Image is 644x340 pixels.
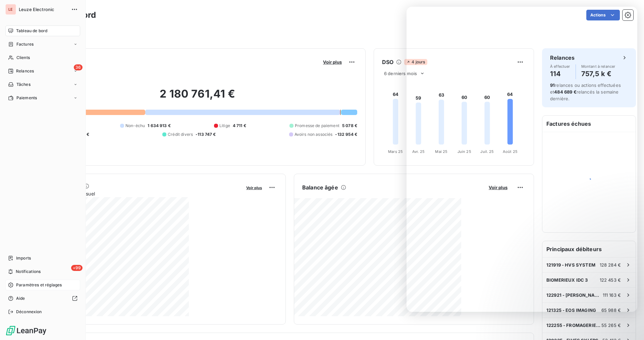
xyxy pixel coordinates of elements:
button: Voir plus [321,59,344,65]
span: Voir plus [323,59,342,65]
span: Aide [16,295,25,301]
span: Paramètres et réglages [16,282,62,288]
span: Non-échu [125,123,145,129]
span: Promesse de paiement [295,123,339,129]
span: Tâches [16,81,31,88]
span: 4 711 € [233,123,246,129]
iframe: Intercom live chat [621,317,637,333]
span: 4 jours [404,59,427,65]
h6: DSO [382,58,393,66]
a: Aide [5,293,80,304]
span: 55 265 € [601,323,621,328]
a: Factures [5,39,80,50]
iframe: Intercom live chat [407,7,637,312]
span: 122255 - FROMAGERIE DE L'ERMITAGE [546,323,601,328]
span: Tableau de bord [16,28,47,34]
h6: Balance âgée [302,183,338,191]
span: Voir plus [246,185,262,190]
tspan: Mars 25 [388,149,403,154]
a: 36Relances [5,66,80,76]
span: Notifications [16,269,41,275]
a: Imports [5,253,80,264]
span: Relances [16,68,34,74]
a: Clients [5,52,80,63]
a: Paramètres et réglages [5,280,80,290]
span: Paiements [16,95,37,101]
span: Déconnexion [16,309,42,315]
span: Leuze Electronic [19,7,67,12]
span: 5 078 € [342,123,357,129]
span: 6 derniers mois [384,71,417,76]
span: Crédit divers [168,131,193,137]
span: +99 [71,265,83,271]
span: 36 [74,64,83,70]
span: -132 954 € [335,131,357,137]
span: -113 747 € [196,131,216,137]
span: Imports [16,255,31,261]
span: Litige [219,123,230,129]
h2: 2 180 761,41 € [38,87,357,107]
a: Tableau de bord [5,25,80,36]
button: Voir plus [244,184,264,190]
span: Clients [16,55,30,61]
span: Chiffre d'affaires mensuel [38,190,241,197]
span: Factures [16,41,34,47]
span: Avoirs non associés [294,131,333,137]
div: LE [5,4,16,15]
a: Paiements [5,93,80,103]
img: Logo LeanPay [5,325,47,336]
a: Tâches [5,79,80,90]
span: 1 634 913 € [148,123,171,129]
